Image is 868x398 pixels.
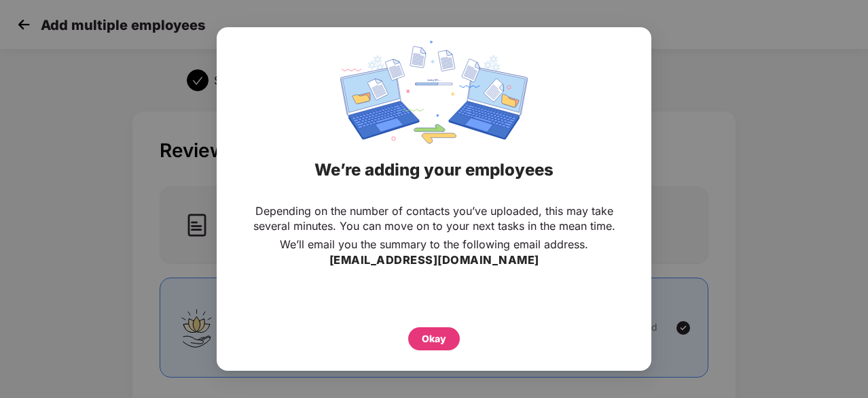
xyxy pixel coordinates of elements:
[340,41,528,144] img: svg+xml;base64,PHN2ZyBpZD0iRGF0YV9zeW5jaW5nIiB4bWxucz0iaHR0cDovL3d3dy53My5vcmcvMjAwMC9zdmciIHdpZH...
[244,203,624,233] p: Depending on the number of contacts you’ve uploaded, this may take several minutes. You can move ...
[280,237,588,252] p: We’ll email you the summary to the following email address.
[234,144,634,197] div: We’re adding your employees
[329,252,539,269] h3: [EMAIL_ADDRESS][DOMAIN_NAME]
[422,331,446,346] div: Okay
